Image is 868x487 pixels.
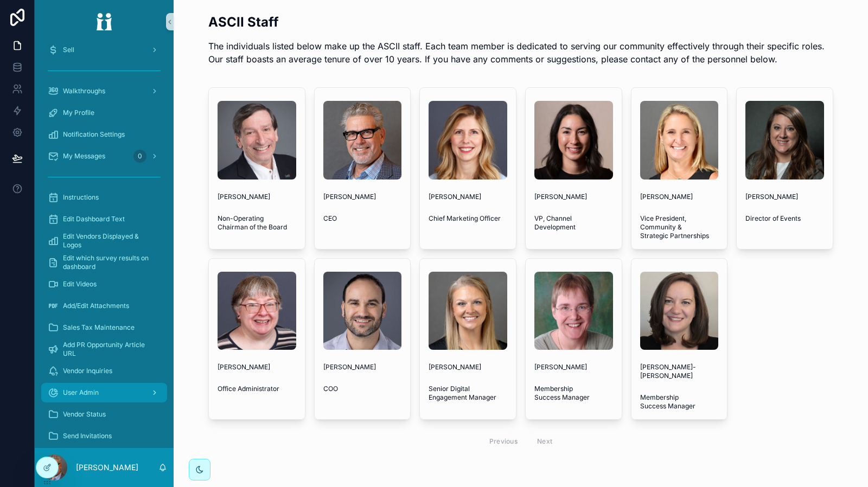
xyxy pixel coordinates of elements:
span: VP, Channel Development [534,214,613,232]
span: Edit Videos [63,280,97,289]
a: Edit Videos [41,274,167,294]
span: Chief Marketing Officer [429,214,507,223]
span: Notification Settings [63,130,125,139]
span: Add/Edit Attachments [63,302,129,310]
span: [PERSON_NAME]-[PERSON_NAME] [640,363,719,380]
span: COO [323,385,402,393]
span: [PERSON_NAME] [534,193,613,201]
a: Sell [41,40,167,60]
a: Edit Dashboard Text [41,209,167,229]
span: Edit which survey results on dashboard [63,254,156,271]
a: Walkthroughs [41,81,167,101]
a: Vendor Status [41,405,167,424]
a: Vendor Inquiries [41,361,167,381]
a: Sales Tax Maintenance [41,318,167,337]
a: User Admin [41,383,167,402]
span: [PERSON_NAME] [429,193,507,201]
span: Edit Dashboard Text [63,215,125,223]
a: Add/Edit Attachments [41,296,167,316]
span: Add PR Opportunity Article URL [63,341,156,358]
img: 9a5f3e53-ea8a-4707-8067-2b315a58e80f-Margaret-Burris.jpg [218,272,296,350]
span: Sell [63,46,74,54]
span: Membership Success Manager [534,385,613,402]
span: Send Invitations [63,432,112,440]
span: Vendor Inquiries [63,367,112,375]
img: 02af207c-a16b-441b-a56a-8e8ff46c2808-Jerry-Koutavas.jpg [323,101,402,180]
img: 30e1fec3-73b4-4ddc-8ccc-bda224478621-Joyce-Doherty.jpg [534,272,613,350]
span: Walkthroughs [63,87,105,95]
img: App logo [89,13,119,30]
span: Office Administrator [218,385,296,393]
p: The individuals listed below make up the ASCII staff. Each team member is dedicated to serving ou... [208,40,833,66]
a: Edit Vendors Displayed & Logos [41,231,167,251]
img: da1b0ace-f735-4e71-978d-391702061f08-Jessie-Devine.jpg [534,101,613,180]
span: Vice President, Community & Strategic Partnerships [640,214,719,240]
a: My Messages0 [41,146,167,166]
a: My Profile [41,103,167,123]
span: [PERSON_NAME] [640,193,719,201]
span: [PERSON_NAME] [218,363,296,371]
span: Membership Success Manager [640,393,719,411]
span: [PERSON_NAME] [218,193,296,201]
div: 0 [133,150,146,163]
span: User Admin [63,388,99,397]
span: Sales Tax Maintenance [63,323,135,332]
span: My Messages [63,152,105,161]
a: Send Invitations [41,426,167,446]
span: Edit Vendors Displayed & Logos [63,232,156,249]
span: Non-Operating Chairman of the Board [218,214,296,232]
span: CEO [323,214,402,223]
a: Edit which survey results on dashboard [41,253,167,272]
p: [PERSON_NAME] [76,462,138,473]
span: Senior Digital Engagement Manager [429,385,507,402]
img: 4724a7f3-c7a3-4873-b8eb-728baa4f7888-Alan-Weinberger.jpg [218,101,296,180]
a: Add PR Opportunity Article URL [41,339,167,359]
span: Vendor Status [63,410,106,419]
div: scrollable content [35,43,174,448]
img: 5595d802-b189-480a-9632-9530d00dfb6f-Ben-Weinberger.jpg [323,272,402,350]
img: 83c02dc5-4114-4831-af2b-933a7f467d68-JTurner-Portal.png [429,272,507,350]
span: [PERSON_NAME] [745,193,824,201]
span: [PERSON_NAME] [429,363,507,371]
img: 31ac3b69-96f2-43ae-9fd9-8a5622712028-Tara-Kamees-Heisler.jpg [640,272,719,350]
img: 6adb6bf6-4c00-4a9f-925d-e2cfd2c9c04b-Brianna-Rubino.jpg [745,101,824,180]
span: [PERSON_NAME] [534,363,613,371]
span: [PERSON_NAME] [323,193,402,201]
h2: ASCII Staff [208,13,833,31]
img: e4444354-b536-42a6-bd90-2ada1d975181-Lynn-Williams.jpg [640,101,719,180]
a: Instructions [41,188,167,207]
img: 3966c3c6-c0a0-44a7-bf93-dfd48e5f47e9-Alysia-Vetter.jpg [429,101,507,180]
span: My Profile [63,108,94,117]
span: Instructions [63,193,99,202]
span: [PERSON_NAME] [323,363,402,371]
span: Director of Events [745,214,824,223]
a: Notification Settings [41,125,167,144]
